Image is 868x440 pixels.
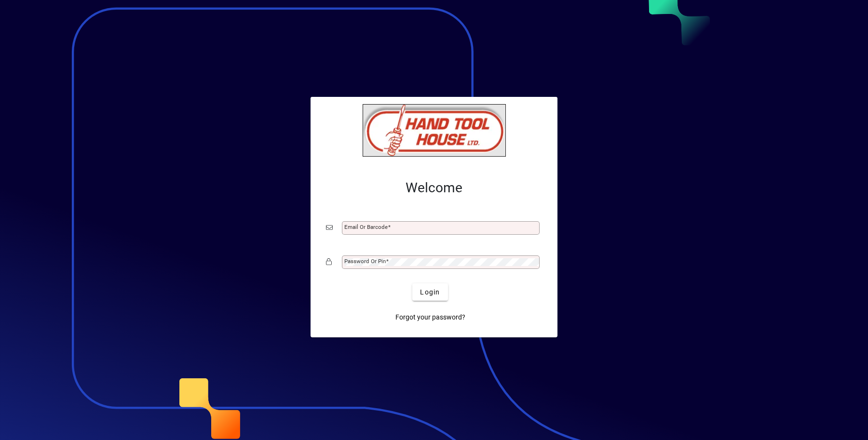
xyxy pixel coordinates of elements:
[344,224,388,230] mat-label: Email or Barcode
[412,283,448,301] button: Login
[344,258,386,265] mat-label: Password or Pin
[326,180,542,196] h2: Welcome
[420,287,440,297] span: Login
[395,312,465,322] span: Forgot your password?
[392,308,469,326] a: Forgot your password?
